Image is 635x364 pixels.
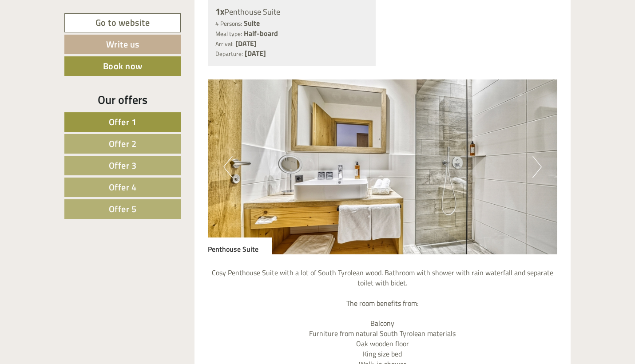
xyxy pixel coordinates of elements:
span: Offer 3 [109,158,137,172]
div: Our offers [64,91,181,108]
b: Half-board [244,28,278,39]
a: Book now [64,56,181,76]
a: Go to website [64,13,181,32]
small: Arrival: [215,40,234,48]
span: Offer 2 [109,137,137,150]
small: Meal type: [215,29,242,38]
b: 1x [215,4,224,18]
small: 4 Persons: [215,19,242,28]
button: Previous [223,156,233,178]
button: Next [532,156,542,178]
small: Departure: [215,49,243,58]
b: [DATE] [235,38,257,49]
span: Offer 1 [109,115,137,129]
span: Offer 4 [109,180,137,194]
span: Offer 5 [109,202,137,216]
b: [DATE] [245,48,266,59]
a: Write us [64,35,181,54]
b: Suite [244,18,260,28]
div: Penthouse Suite [215,5,369,18]
img: image [208,79,558,254]
div: Penthouse Suite [208,237,272,254]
